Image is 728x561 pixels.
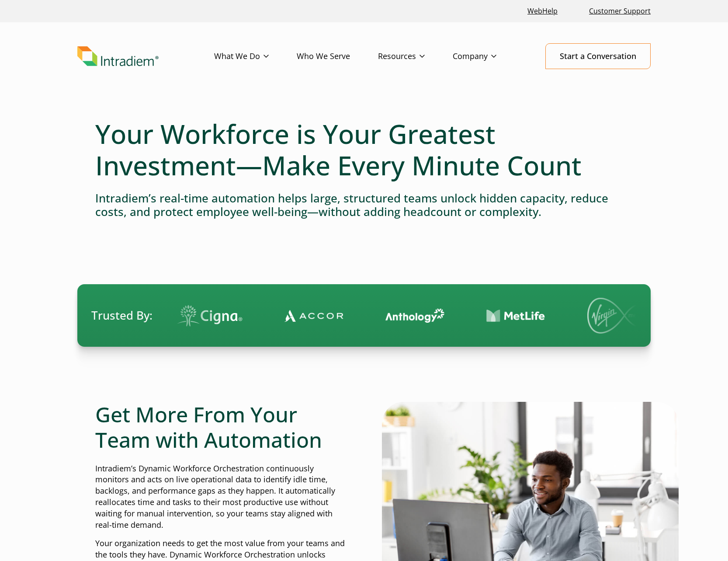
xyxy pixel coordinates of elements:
[297,44,378,69] a: Who We Serve
[77,46,214,66] a: Link to homepage of Intradiem
[95,118,633,181] h1: Your Workforce is Your Greatest Investment—Make Every Minute Count
[485,309,544,323] img: Contact Center Automation MetLife Logo
[77,46,159,66] img: Intradiem
[524,2,561,21] a: Link opens in a new window
[378,44,453,69] a: Resources
[95,192,633,219] h4: Intradiem’s real-time automation helps large, structured teams unlock hidden capacity, reduce cos...
[453,44,524,69] a: Company
[545,43,651,69] a: Start a Conversation
[586,298,647,334] img: Virgin Media logo.
[586,2,654,21] a: Customer Support
[95,463,346,531] p: Intradiem’s Dynamic Workforce Orchestration continuously monitors and acts on live operational da...
[95,402,346,452] h2: Get More From Your Team with Automation
[91,307,153,324] span: Trusted By:
[214,44,297,69] a: What We Do
[283,309,342,322] img: Contact Center Automation Accor Logo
